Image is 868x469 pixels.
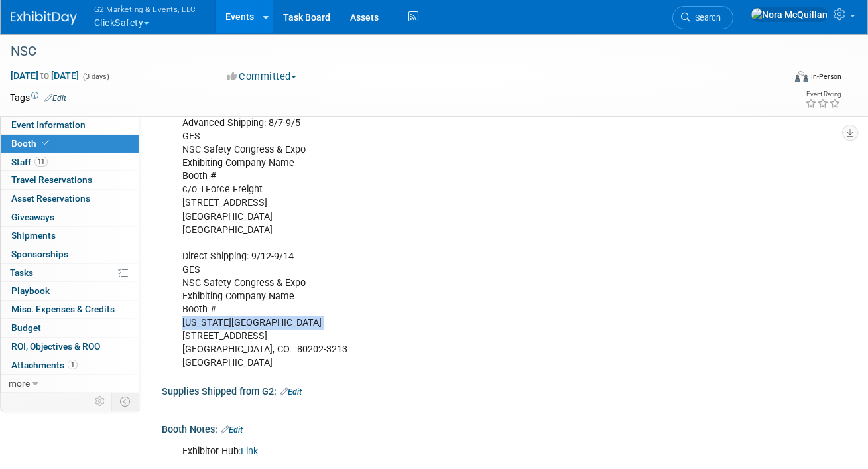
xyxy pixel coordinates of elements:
td: Toggle Event Tabs [112,393,139,410]
a: Playbook [1,282,139,300]
div: In-Person [810,72,841,82]
span: more [9,378,30,389]
div: Supplies Shipped from G2: [162,381,841,399]
a: Giveaways [1,208,139,226]
span: Playbook [11,285,50,296]
a: Staff11 [1,153,139,171]
a: Misc. Expenses & Credits [1,301,139,318]
span: Travel Reservations [11,174,92,185]
a: Tasks [1,264,139,282]
a: more [1,375,139,393]
a: Travel Reservations [1,171,139,189]
a: Sponsorships [1,245,139,263]
span: Budget [11,322,41,333]
span: Booth [11,138,52,149]
span: Event Information [11,119,86,130]
a: Edit [221,425,243,435]
td: Personalize Event Tab Strip [89,393,112,410]
span: Giveaways [11,212,54,222]
span: to [38,70,51,81]
a: Edit [280,387,302,397]
a: Booth [1,135,139,153]
a: ROI, Objectives & ROO [1,338,139,356]
span: Tasks [10,267,33,278]
img: Format-Inperson.png [795,71,808,82]
a: Budget [1,319,139,337]
span: Asset Reservations [11,193,90,204]
div: NSC [6,40,771,64]
div: Exhibitor Hub: [173,438,708,465]
span: [DATE] [DATE] [10,70,80,82]
span: (3 days) [82,72,109,81]
div: Booth Notes: [162,419,841,436]
span: 11 [34,157,48,167]
span: Shipments [11,230,56,241]
button: Committed [223,70,302,84]
a: Asset Reservations [1,190,139,208]
span: Misc. Expenses & Credits [11,304,115,314]
a: Search [672,6,733,29]
a: Edit [44,94,66,103]
a: Shipments [1,227,139,245]
div: Event Format [719,69,841,89]
img: ExhibitDay [11,11,77,25]
img: Nora McQuillan [751,7,828,22]
i: Booth reservation complete [42,139,49,147]
a: Event Information [1,116,139,134]
a: Attachments1 [1,356,139,374]
span: Sponsorships [11,249,68,259]
span: ROI, Objectives & ROO [11,341,100,352]
span: G2 Marketing & Events, LLC [94,2,196,16]
span: Search [690,13,721,23]
span: Staff [11,157,48,167]
div: Event Rating [805,91,841,98]
a: Link [241,446,258,457]
span: 1 [68,360,78,369]
span: Attachments [11,360,78,370]
div: Advanced Shipping: 8/7-9/5 GES NSC Safety Congress & Expo Exhibiting Company Name Booth # c/o TFo... [173,110,708,376]
td: Tags [10,91,66,104]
